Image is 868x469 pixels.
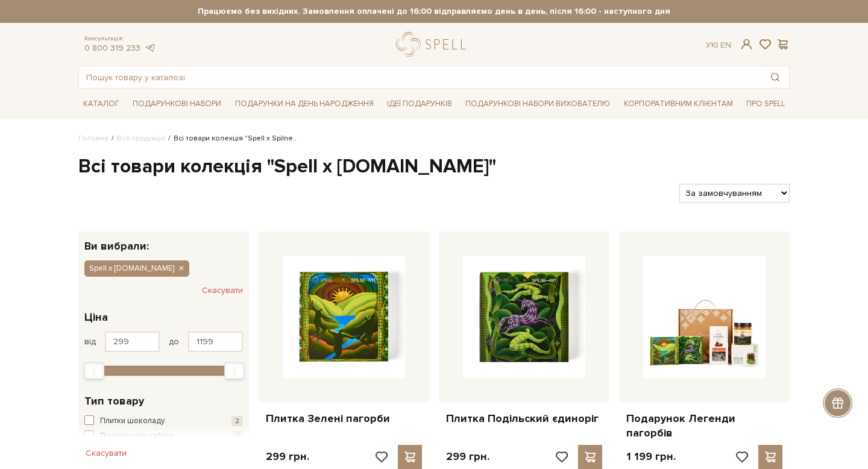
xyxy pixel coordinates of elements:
a: 0 800 319 233 [84,43,140,53]
a: Вся продукція [117,134,165,143]
a: logo [396,32,471,57]
div: Ук [706,40,731,51]
span: Консультація: [84,35,156,43]
span: 1 [233,431,243,441]
div: Max [224,362,245,379]
a: Подарункові набори вихователю [461,93,615,114]
button: Пошук товару у каталозі [761,66,789,88]
input: Ціна [105,332,160,352]
span: | [716,40,718,50]
a: telegram [143,43,156,53]
div: Ви вибрали: [78,231,249,251]
a: Подарункові набори [128,95,226,113]
h1: Всі товари колекція "Spell x [DOMAIN_NAME]" [78,154,790,180]
span: Плитки шоколаду [100,415,165,427]
p: 299 грн. [266,450,309,464]
a: Плитка Подільский єдиноріг [446,412,602,426]
a: Подарунки на День народження [230,95,379,113]
a: En [720,40,731,50]
a: Головна [78,134,108,143]
a: Каталог [78,95,124,113]
span: Подарункові набори [100,430,175,442]
span: Spell x [DOMAIN_NAME] [89,263,174,274]
button: Плитки шоколаду 2 [84,415,243,427]
button: Spell x [DOMAIN_NAME] [84,260,189,276]
a: Подарунок Легенди пагорбів [626,412,782,440]
button: Скасувати [202,281,243,300]
li: Всі товари колекція "Spell x Spilne.. [165,133,297,144]
p: 299 грн. [446,450,489,464]
button: Подарункові набори 1 [84,430,243,442]
span: Ціна [84,309,108,326]
button: Скасувати [78,444,134,463]
a: Ідеї подарунків [382,95,457,113]
span: до [169,336,179,347]
input: Пошук товару у каталозі [79,66,761,88]
div: Min [84,362,104,379]
span: 2 [231,416,243,426]
span: від [84,336,96,347]
a: Про Spell [741,95,790,113]
strong: Працюємо без вихідних. Замовлення оплачені до 16:00 відправляємо день в день, після 16:00 - насту... [78,6,790,17]
p: 1 199 грн. [626,450,676,464]
input: Ціна [188,332,243,352]
a: Корпоративним клієнтам [619,93,738,114]
a: Плитка Зелені пагорби [266,412,422,426]
span: Тип товару [84,393,144,409]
